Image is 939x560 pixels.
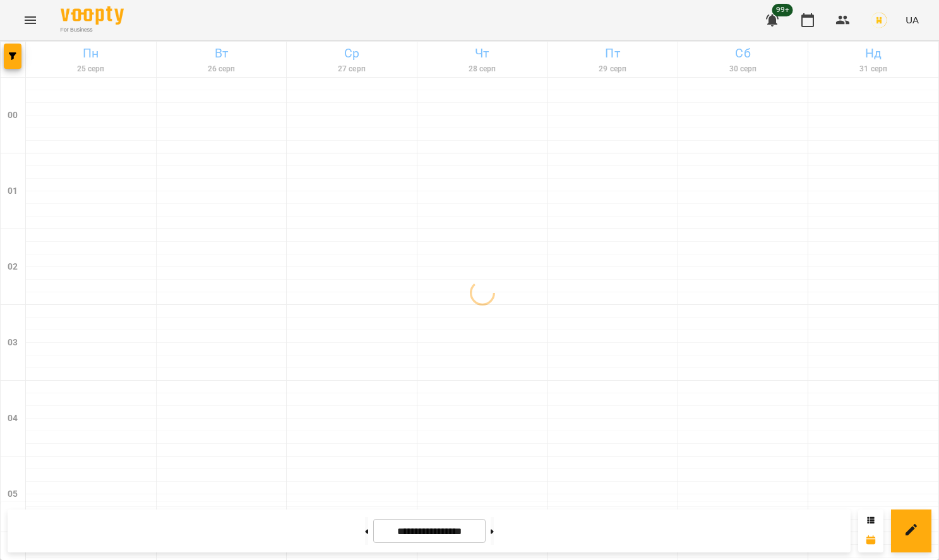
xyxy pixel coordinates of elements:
span: For Business [61,26,124,34]
img: 8d0eeeb81da45b061d9d13bc87c74316.png [870,11,888,29]
h6: 00 [8,109,18,122]
h6: 03 [8,336,18,350]
h6: 02 [8,260,18,274]
h6: 28 серп [419,63,546,75]
h6: 30 серп [680,63,806,75]
h6: Нд [810,44,936,63]
h6: Пн [28,44,154,63]
span: UA [906,13,919,27]
h6: 29 серп [549,63,676,75]
img: Voopty Logo [61,6,124,25]
button: Menu [15,5,45,35]
h6: 04 [8,412,18,426]
h6: Сб [680,44,806,63]
h6: 01 [8,184,18,198]
span: 99+ [772,4,793,16]
h6: 05 [8,487,18,501]
h6: Пт [549,44,676,63]
h6: Ср [289,44,415,63]
h6: Вт [158,44,285,63]
h6: 27 серп [289,63,415,75]
h6: 31 серп [810,63,936,75]
button: UA [900,8,924,32]
h6: 25 серп [28,63,154,75]
h6: 26 серп [158,63,285,75]
h6: Чт [419,44,546,63]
